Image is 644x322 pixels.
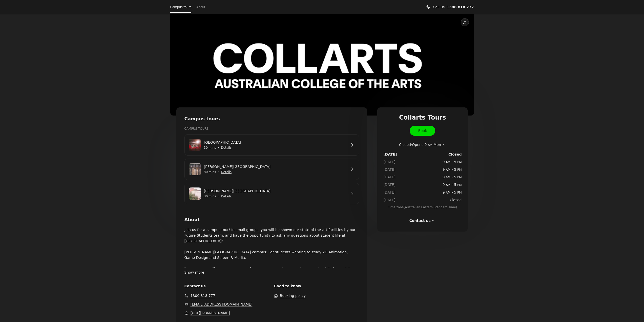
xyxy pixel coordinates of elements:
[456,183,462,187] span: PM
[399,113,446,122] span: Collarts Tours
[204,140,347,145] a: [GEOGRAPHIC_DATA]
[191,310,230,316] a: https://www.collarts.edu.au/ (Opens in a new window)
[443,182,462,187] span: -
[409,218,436,223] button: Contact us
[184,227,359,268] p: Join us for a campus tour! In small groups, you will be shown our state-of-the-art facilities by ...
[447,4,474,10] a: Call us 1300 818 777
[424,143,427,147] span: 9
[427,143,432,147] span: AM
[443,174,462,180] span: -
[383,182,397,187] dt: [DATE]
[191,301,253,307] a: admissions@collarts.edu.au
[454,167,456,172] span: 5
[443,167,445,172] span: 9
[450,197,462,203] span: Closed
[184,270,204,275] button: Show more
[418,128,427,134] span: Book
[443,160,445,164] span: 9
[443,183,445,187] span: 9
[454,175,456,179] span: 5
[454,183,456,187] span: 5
[445,176,450,179] span: AM
[383,159,397,165] dt: [DATE]
[221,194,232,199] button: Show details for George St Campus
[445,191,450,194] span: AM
[454,190,456,194] span: 5
[456,191,462,194] span: PM
[456,160,462,164] span: PM
[448,151,462,157] span: Closed
[191,293,215,298] a: 1300 818 777
[280,293,306,298] button: Booking policy
[456,168,462,172] span: PM
[204,188,347,194] a: [PERSON_NAME][GEOGRAPHIC_DATA]
[204,164,347,169] a: [PERSON_NAME][GEOGRAPHIC_DATA]
[399,142,441,147] span: Closed · Opens Mon
[445,168,450,172] span: AM
[443,159,462,165] span: -
[461,18,469,26] button: Share this page
[184,283,270,289] span: Contact us
[456,176,462,179] span: PM
[170,14,474,116] div: View photo
[184,116,359,122] h2: Campus tours
[221,169,232,175] button: Show details for Cromwell St Campus
[196,4,205,11] a: About
[443,190,462,195] span: -
[184,126,359,131] h3: Campus Tours
[383,205,462,210] span: Time zone ( Australian Eastern Standard Time )
[274,283,359,289] span: Good to know
[443,190,445,194] span: 9
[221,145,232,150] button: Show details for Wellington St Campus
[383,190,397,195] dt: [DATE]
[383,174,397,180] dt: [DATE]
[383,151,397,157] dt: [DATE]
[454,160,456,164] span: 5
[445,183,450,187] span: AM
[443,167,462,172] span: -
[383,167,397,172] dt: [DATE]
[443,175,445,179] span: 9
[383,197,397,203] dt: [DATE]
[433,4,445,10] span: Call us
[184,216,359,223] h2: About
[399,142,446,147] button: Show working hours
[410,126,435,136] a: Book
[170,4,192,11] a: Campus tours
[445,160,450,164] span: AM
